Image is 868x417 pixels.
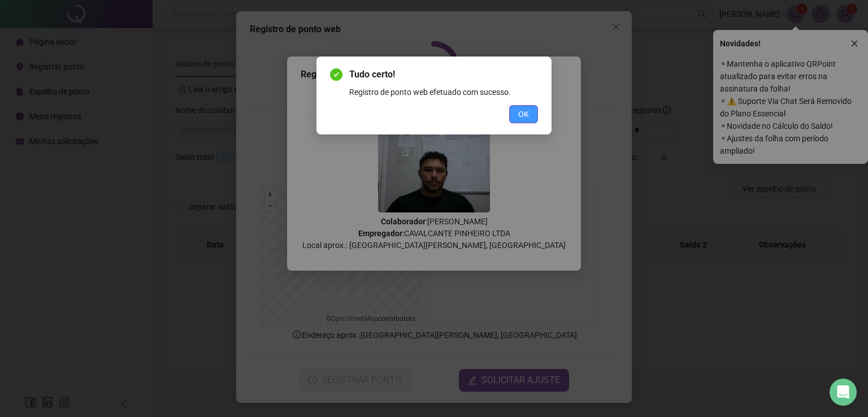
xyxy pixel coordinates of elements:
[330,68,342,81] span: check-circle
[509,105,538,123] button: OK
[830,379,857,406] div: Open Intercom Messenger
[518,108,529,120] span: OK
[349,86,538,98] div: Registro de ponto web efetuado com sucesso.
[349,68,538,81] span: Tudo certo!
